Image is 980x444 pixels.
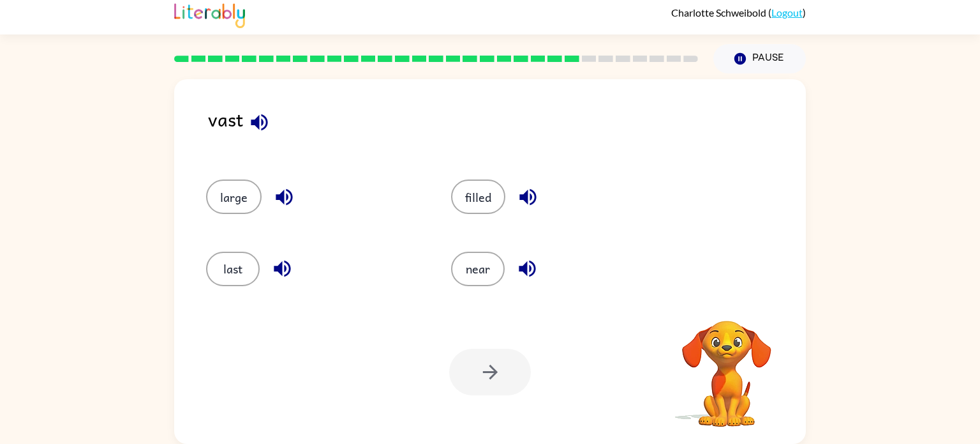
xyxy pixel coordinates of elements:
[451,252,505,286] button: near
[671,6,768,19] span: Charlotte Schweibold
[206,180,262,214] button: large
[663,301,791,429] video: Your browser must support playing .mp4 files to use Literably. Please try using another browser.
[671,6,806,19] div: ( )
[771,6,803,19] a: Logout
[451,180,505,214] button: filled
[208,105,806,154] div: vast
[713,44,806,73] button: Pause
[206,252,260,286] button: last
